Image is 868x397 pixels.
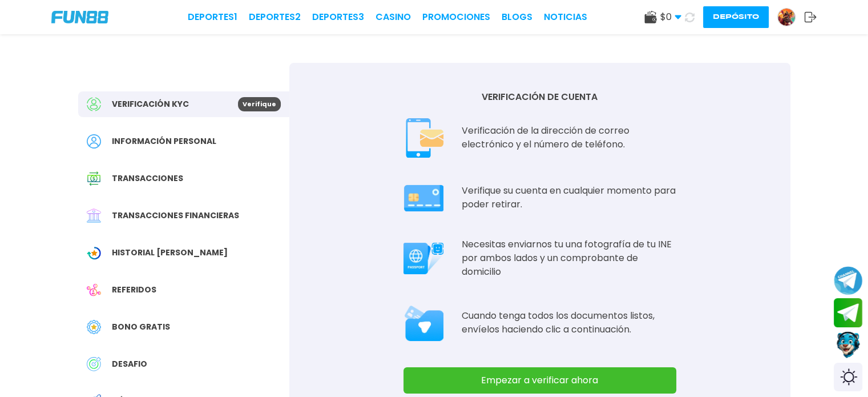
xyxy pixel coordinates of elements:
[112,358,147,370] span: DESAFIO
[403,367,676,394] button: Empezar a verificar ahora
[834,266,862,295] button: Join telegram channel
[403,243,443,274] img: Passport
[462,184,676,211] p: Verifique su cuenta en cualquier momento para poder retirar.
[462,309,676,336] p: Cuando tenga todos los documentos listos, envíelos haciendo clic a continuación.
[544,10,587,24] a: NOTICIAS
[78,314,289,340] a: Free BonusBono Gratis
[51,11,108,23] img: Company Logo
[112,321,170,333] span: Bono Gratis
[834,330,862,360] button: Contact customer service
[403,185,443,211] img: Card
[112,135,216,147] span: Información personal
[249,10,301,24] a: Deportes2
[78,129,289,154] a: PersonalInformación personal
[403,305,443,340] img: Passport
[312,10,364,24] a: Deportes3
[78,203,289,228] a: Financial TransactionTransacciones financieras
[78,277,289,303] a: ReferralReferidos
[87,357,101,371] img: Challenge
[112,210,239,222] span: Transacciones financieras
[834,298,862,328] button: Join telegram
[112,284,156,296] span: Referidos
[422,10,490,24] a: Promociones
[376,10,411,24] a: CASINO
[403,118,443,158] img: Phone Email
[87,320,101,334] img: Free Bonus
[87,246,101,260] img: Wagering Transaction
[188,10,237,24] a: Deportes1
[112,247,228,259] span: Historial [PERSON_NAME]
[112,173,183,185] span: Transacciones
[78,91,289,117] a: Verificación KYCVerifique
[87,208,101,223] img: Financial Transaction
[78,351,289,377] a: ChallengeDESAFIO
[462,238,676,279] p: Necesitas enviarnos tu una fotografía de tu INE por ambos lados y un comprobante de domicilio
[778,9,795,26] img: Avatar
[238,97,281,111] p: Verifique
[660,10,681,24] span: $ 0
[502,10,532,24] a: BLOGS
[112,98,189,110] span: Verificación KYC
[462,124,676,151] p: Verificación de la dirección de correo electrónico y el número de teléfono.
[777,8,804,26] a: Avatar
[87,171,101,186] img: Transaction History
[703,6,769,28] button: Depósito
[403,90,676,104] p: VERIFICACIÓN DE CUENTA
[87,283,101,297] img: Referral
[78,166,289,191] a: Transaction HistoryTransacciones
[834,363,862,391] div: Switch theme
[78,240,289,266] a: Wagering TransactionHistorial [PERSON_NAME]
[87,134,101,149] img: Personal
